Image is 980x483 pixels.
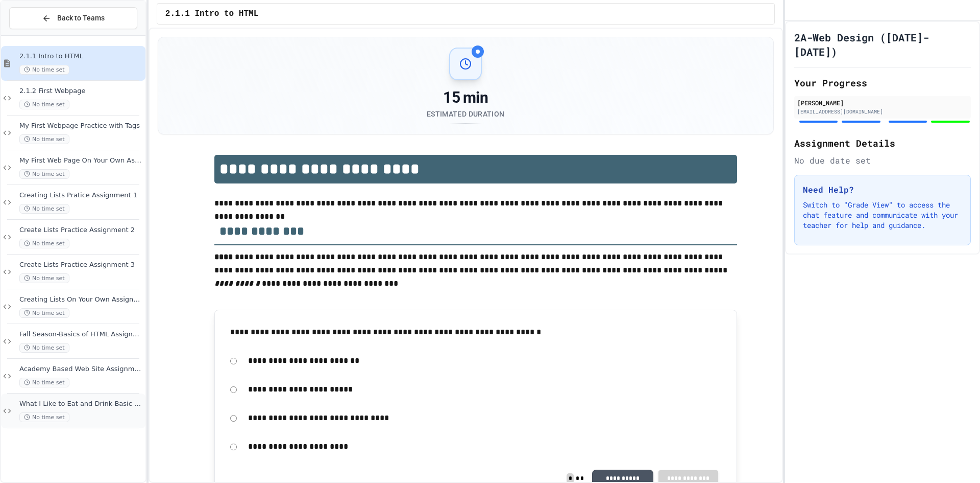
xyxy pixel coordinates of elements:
span: Back to Teams [57,13,105,24]
div: [PERSON_NAME] [797,98,968,107]
span: No time set [19,412,69,422]
span: Create Lists Practice Assignment 3 [19,261,143,269]
span: My First Webpage Practice with Tags [19,122,143,130]
span: Academy Based Web Site Assignment [19,365,143,374]
div: Estimated Duration [427,109,504,119]
span: 2.1.1 Intro to HTML [165,8,258,20]
span: Creating Lists On Your Own Assignment [19,295,143,304]
div: [EMAIL_ADDRESS][DOMAIN_NAME] [797,108,968,116]
button: Back to Teams [9,7,137,29]
span: My First Web Page On Your Own Assignment [19,156,143,165]
span: No time set [19,65,69,75]
span: Create Lists Practice Assignment 2 [19,226,143,235]
span: Creating Lists Pratice Assignment 1 [19,191,143,200]
span: No time set [19,169,69,179]
span: Fall Season-Basics of HTML Assignment [19,330,143,339]
span: No time set [19,204,69,214]
span: No time set [19,134,69,144]
span: No time set [19,239,69,248]
span: No time set [19,273,69,283]
div: 15 min [427,88,504,107]
span: No time set [19,378,69,387]
h1: 2A-Web Design ([DATE]-[DATE]) [794,30,971,59]
span: No time set [19,308,69,318]
div: No due date set [794,154,971,167]
span: 2.1.2 First Webpage [19,87,143,96]
span: No time set [19,100,69,109]
span: No time set [19,343,69,353]
h2: Your Progress [794,76,971,90]
p: Switch to "Grade View" to access the chat feature and communicate with your teacher for help and ... [803,200,962,231]
h3: Need Help? [803,183,962,196]
span: 2.1.1 Intro to HTML [19,52,143,61]
h2: Assignment Details [794,136,971,150]
span: What I Like to Eat and Drink-Basic HTML Web Page Assignment [19,400,143,408]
